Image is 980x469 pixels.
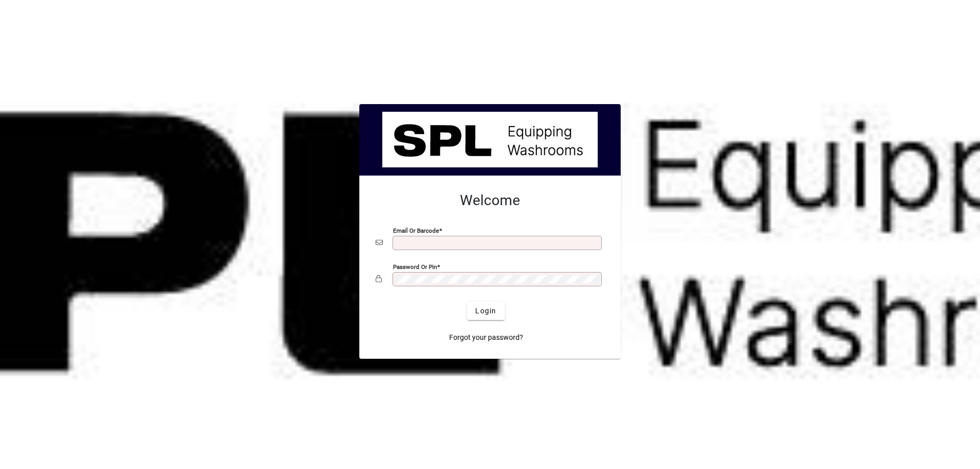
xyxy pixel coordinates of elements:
[393,263,437,270] mat-label: Password or Pin
[376,192,604,209] h2: Welcome
[467,302,504,320] button: Login
[449,332,523,343] span: Forgot your password?
[393,227,439,234] mat-label: Email or Barcode
[445,328,527,347] a: Forgot your password?
[475,306,496,316] span: Login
